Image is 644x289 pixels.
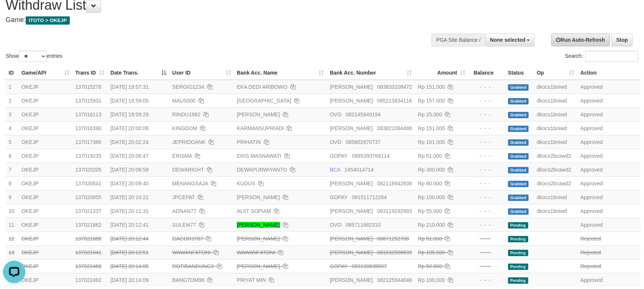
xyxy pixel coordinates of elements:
[578,218,641,232] td: Approved
[534,204,578,218] td: dkocs1bniwd
[75,167,101,173] span: 137020205
[418,277,445,283] span: Rp 100.000
[6,204,19,218] td: 10
[237,84,287,90] a: EKA DEDI ARIBOWO
[578,273,641,287] td: Approved
[75,139,101,145] span: 137017366
[508,167,529,173] span: Grabbed
[418,139,445,145] span: Rp 101.000
[110,167,149,173] span: [DATE] 20:08:58
[471,207,502,215] div: - - -
[418,236,442,242] span: Rp 51.000
[19,80,72,94] td: OKEJP
[471,276,502,284] div: - - -
[330,84,373,90] span: [PERSON_NAME]
[578,245,641,259] td: Rejected
[578,94,641,107] td: Approved
[330,180,373,186] span: [PERSON_NAME]
[169,66,234,80] th: User ID: activate to sort column ascending
[330,208,373,214] span: [PERSON_NAME]
[6,80,19,94] td: 1
[508,126,529,132] span: Grabbed
[237,222,280,228] a: [PERSON_NAME]
[508,112,529,118] span: Grabbed
[172,153,192,159] span: ERISMA
[110,125,149,131] span: [DATE] 20:00:08
[237,263,280,269] a: [PERSON_NAME]
[110,153,149,159] span: [DATE] 20:06:47
[508,250,528,256] span: Pending
[418,153,442,159] span: Rp 51.000
[418,249,445,255] span: Rp 105.000
[578,163,641,176] td: Approved
[534,149,578,163] td: dkocs2bcawd2
[237,153,281,159] a: ERIS MASNAWATI
[330,153,347,159] span: GOPAY
[172,111,200,117] span: RINDU1982
[508,84,529,91] span: Grabbed
[468,66,505,80] th: Balance
[578,204,641,218] td: Approved
[330,111,341,117] span: OVO
[237,249,275,255] a: WAWANFATONI
[75,222,101,228] span: 137021862
[551,34,610,46] a: Run Auto-Refresh
[330,139,341,145] span: OVO
[75,208,101,214] span: 137021337
[110,194,149,200] span: [DATE] 20:10:22
[471,97,502,104] div: - - -
[107,66,169,80] th: Date Trans.: activate to sort column descending
[508,236,528,242] span: Pending
[110,111,149,117] span: [DATE] 19:59:29
[234,66,327,80] th: Bank Acc. Name: activate to sort column ascending
[471,263,502,270] div: - - -
[377,208,412,214] span: Copy 083119292993 to clipboard
[6,94,19,107] td: 2
[172,277,204,283] span: BANGTOM96
[330,236,373,242] span: [PERSON_NAME]
[330,263,347,269] span: GOPAY
[471,221,502,229] div: - - -
[172,139,206,145] span: JEPRIDOANK
[110,249,149,255] span: [DATE] 20:12:51
[110,180,149,186] span: [DATE] 20:09:40
[471,83,502,91] div: - - -
[19,259,72,273] td: OKEJP
[508,195,529,201] span: Grabbed
[352,194,387,200] span: Copy 081511712264 to clipboard
[19,135,72,149] td: OKEJP
[6,176,19,190] td: 8
[172,98,196,104] span: MAU5000
[172,194,195,200] span: JPCEPAT
[172,222,196,228] span: SULEM77
[418,180,442,186] span: Rp 60.000
[75,194,101,200] span: 137020855
[508,98,529,104] span: Grabbed
[330,98,373,104] span: [PERSON_NAME]
[418,84,445,90] span: Rp 151.000
[352,263,387,269] span: Copy 083190635507 to clipboard
[471,249,502,256] div: - - -
[75,180,101,186] span: 137020541
[377,125,412,131] span: Copy 083823394488 to clipboard
[418,167,445,173] span: Rp 300.000
[485,34,535,46] button: None selected
[578,259,641,273] td: Rejected
[75,84,101,90] span: 137015278
[508,181,529,187] span: Grabbed
[237,98,291,104] a: [GEOGRAPHIC_DATA]
[110,98,149,104] span: [DATE] 19:59:05
[330,277,373,283] span: [PERSON_NAME]
[377,84,412,90] span: Copy 083833108472 to clipboard
[578,80,641,94] td: Approved
[6,51,62,62] label: Show entries
[471,152,502,160] div: - - -
[352,153,390,159] span: Copy 0895393768114 to clipboard
[418,263,442,269] span: Rp 50.000
[534,80,578,94] td: dkocs1bniwd
[534,135,578,149] td: dkocs1bniwd
[508,153,529,160] span: Grabbed
[330,249,373,255] span: [PERSON_NAME]
[6,107,19,121] td: 3
[19,218,72,232] td: OKEJP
